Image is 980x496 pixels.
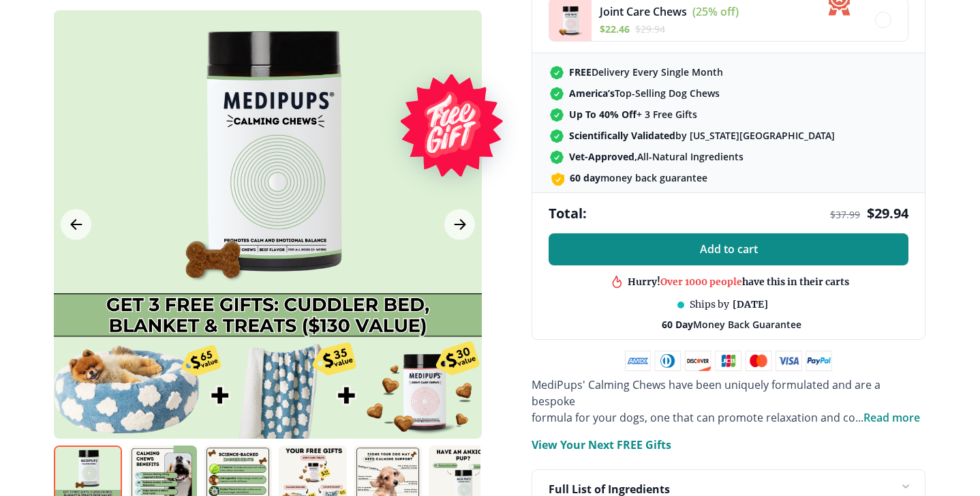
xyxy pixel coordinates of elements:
[692,4,739,19] span: (25% off)
[662,318,693,331] strong: 60 Day
[61,209,91,239] button: Previous Image
[700,243,758,256] span: Add to cart
[569,150,744,163] span: All-Natural Ingredients
[660,269,742,281] span: Over 1000 people
[733,298,768,311] span: [DATE]
[600,23,630,35] span: $ 22.46
[569,150,637,163] strong: Vet-Approved,
[690,298,729,311] span: Ships by
[549,233,908,265] button: Add to cart
[863,410,920,425] span: Read more
[569,87,720,100] span: Top-Selling Dog Chews
[532,377,881,409] span: MediPups' Calming Chews have been uniquely formulated and are a bespoke
[532,410,855,425] span: formula for your dogs, one that can promote relaxation and co
[635,23,665,35] span: $ 29.94
[569,108,697,121] span: + 3 Free Gifts
[867,204,908,222] span: $ 29.94
[625,351,832,371] img: payment methods
[600,4,687,19] span: Joint Care Chews
[679,285,797,298] div: in this shop
[549,204,587,222] span: Total:
[444,209,475,239] button: Next Image
[569,87,615,100] strong: America’s
[628,269,849,282] div: Hurry! have this in their carts
[569,65,723,78] span: Delivery Every Single Month
[570,171,600,184] strong: 60 day
[569,65,592,78] strong: FREE
[855,410,920,425] span: ...
[830,208,860,221] span: $ 37.99
[662,318,801,331] span: Money Back Guarantee
[569,129,675,142] strong: Scientifically Validated
[569,129,835,142] span: by [US_STATE][GEOGRAPHIC_DATA]
[570,171,707,184] span: money back guarantee
[679,285,741,297] span: Best product
[532,437,671,453] p: View Your Next FREE Gifts
[569,108,637,121] strong: Up To 40% Off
